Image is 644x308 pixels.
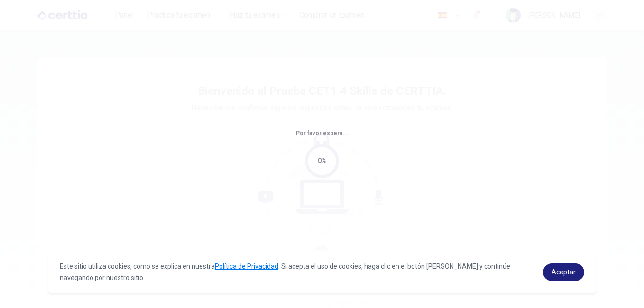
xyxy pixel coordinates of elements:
[296,130,348,136] span: Por favor espera...
[48,251,596,293] div: cookieconsent
[318,155,327,166] div: 0%
[552,268,576,276] span: Aceptar
[60,263,510,281] span: Este sitio utiliza cookies, como se explica en nuestra . Si acepta el uso de cookies, haga clic e...
[215,263,278,270] a: Política de Privacidad
[543,263,584,281] a: dismiss cookie message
